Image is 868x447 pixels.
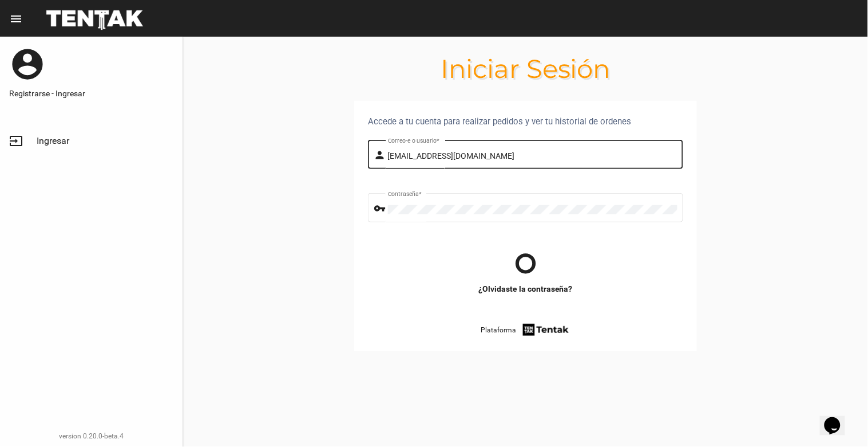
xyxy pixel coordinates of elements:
a: Registrarse - Ingresar [9,88,173,99]
iframe: chat widget [820,401,857,436]
mat-icon: input [9,134,23,148]
div: version 0.20.0-beta.4 [9,430,173,442]
div: Accede a tu cuenta para realizar pedidos y ver tu historial de ordenes [368,115,683,128]
img: tentak-firm.png [521,322,570,338]
span: Ingresar [37,135,69,147]
h1: Iniciar Sesión [183,60,868,78]
mat-icon: menu [9,12,23,26]
a: ¿Olvidaste la contraseña? [478,283,573,295]
span: Plataforma [481,324,516,336]
a: Plataforma [481,322,570,338]
mat-icon: account_circle [9,46,46,83]
mat-icon: vpn_key [374,202,388,215]
mat-icon: person [374,148,388,162]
